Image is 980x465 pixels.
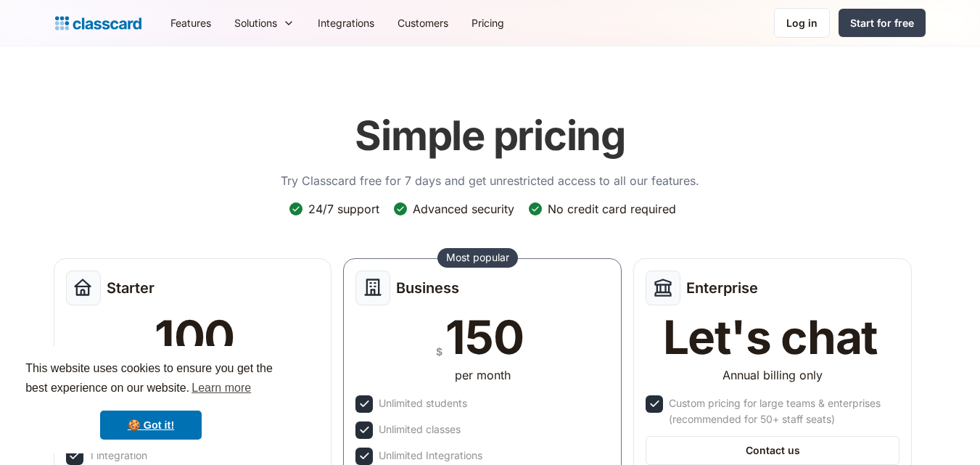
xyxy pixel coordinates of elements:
[722,366,823,384] div: Annual billing only
[189,377,253,399] a: learn more about cookies
[839,9,926,37] a: Start for free
[281,172,699,189] p: Try Classcard free for 7 days and get unrestricted access to all our features.
[446,250,509,265] div: Most popular
[379,421,461,437] div: Unlimited classes
[686,279,758,297] h2: Enterprise
[663,314,878,361] div: Let's chat
[145,342,152,361] div: $
[460,7,516,39] a: Pricing
[850,15,914,30] div: Start for free
[445,314,523,361] div: 150
[107,279,155,297] h2: Starter
[396,279,459,297] h2: Business
[89,448,147,464] div: 1 integration
[436,342,442,361] div: $
[355,112,625,160] h1: Simple pricing
[306,7,386,39] a: Integrations
[55,13,141,33] a: Logo
[379,395,467,411] div: Unlimited students
[548,201,676,217] div: No credit card required
[308,201,379,217] div: 24/7 support
[223,7,306,39] div: Solutions
[155,314,234,361] div: 100
[12,346,290,453] div: cookieconsent
[379,448,482,464] div: Unlimited Integrations
[159,7,223,39] a: Features
[234,15,277,30] div: Solutions
[100,411,202,440] a: dismiss cookie message
[455,366,511,384] div: per month
[669,395,897,427] div: Custom pricing for large teams & enterprises (recommended for 50+ staff seats)
[413,201,514,217] div: Advanced security
[774,8,830,38] a: Log in
[25,360,276,399] span: This website uses cookies to ensure you get the best experience on our website.
[386,7,460,39] a: Customers
[646,436,899,465] a: Contact us
[786,15,818,30] div: Log in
